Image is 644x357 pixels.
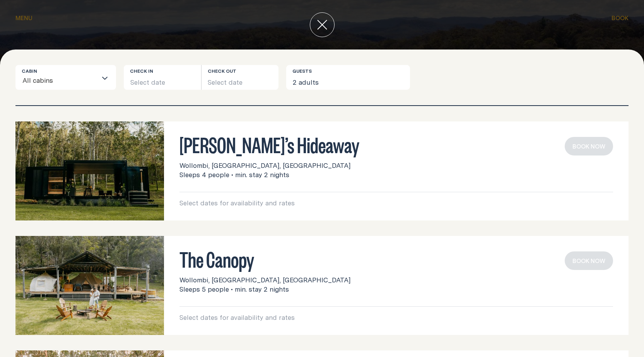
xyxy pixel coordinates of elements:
[124,65,201,90] button: Select date
[310,12,335,37] button: close
[179,170,289,179] span: Sleeps 4 people • min. stay 2 nights
[179,161,350,170] span: Wollombi, [GEOGRAPHIC_DATA], [GEOGRAPHIC_DATA]
[22,72,53,89] span: All cabins
[179,251,613,266] h3: The Canopy
[292,68,312,74] label: Guests
[53,73,97,89] input: Search for option
[179,198,613,208] p: Select dates for availability and rates
[179,313,613,322] p: Select dates for availability and rates
[565,251,613,270] button: book now
[179,275,350,285] span: Wollombi, [GEOGRAPHIC_DATA], [GEOGRAPHIC_DATA]
[15,65,116,90] div: Search for option
[286,65,410,90] button: 2 adults
[179,137,613,152] h3: [PERSON_NAME]’s Hideaway
[565,137,613,155] button: book now
[202,65,279,90] button: Select date
[179,285,289,294] span: Sleeps 5 people • min. stay 2 nights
